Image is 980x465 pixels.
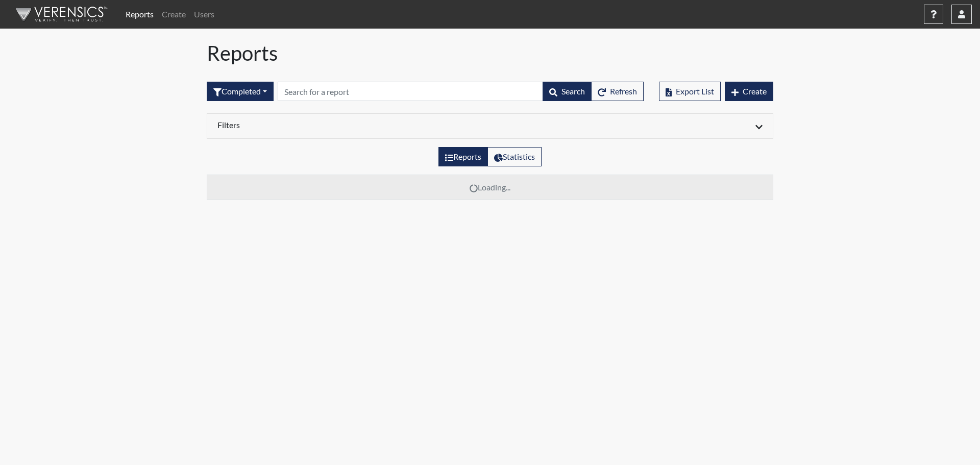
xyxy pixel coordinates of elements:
[207,175,773,200] td: Loading...
[210,120,770,132] div: Click to expand/collapse filters
[610,86,637,96] span: Refresh
[561,86,585,96] span: Search
[543,82,592,101] button: Search
[158,4,190,25] a: Create
[591,82,644,101] button: Refresh
[207,82,274,101] button: Completed
[659,82,721,101] button: Export List
[676,86,714,96] span: Export List
[207,82,274,101] div: Filter by interview status
[217,120,482,130] h6: Filters
[487,147,542,166] label: View statistics about completed interviews
[121,4,158,25] a: Reports
[278,82,543,101] input: Search by Registration ID, Interview Number, or Investigation Name.
[725,82,773,101] button: Create
[743,86,767,96] span: Create
[190,4,218,25] a: Users
[438,147,488,166] label: View the list of reports
[207,41,773,65] h1: Reports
